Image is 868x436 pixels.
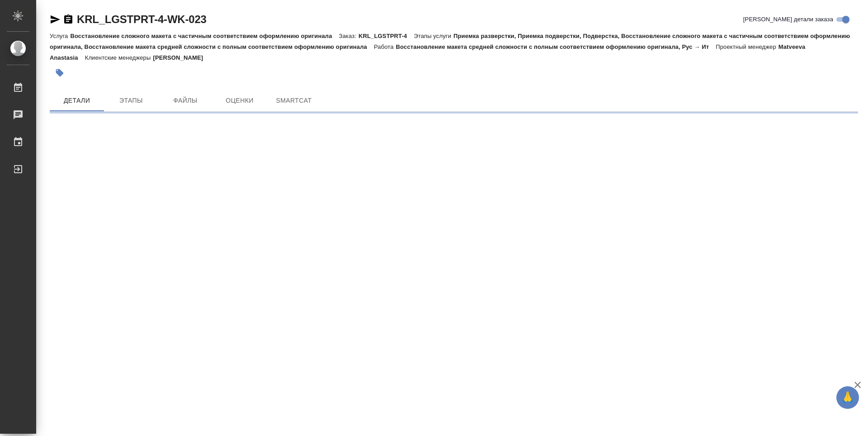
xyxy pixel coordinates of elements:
[50,63,70,83] button: Добавить тэг
[77,13,207,25] a: KRL_LGSTPRT-4-WK-023
[743,15,833,24] span: [PERSON_NAME] детали заказа
[716,43,778,50] p: Проектный менеджер
[414,33,453,39] p: Этапы услуги
[218,95,261,106] span: Оценки
[63,14,74,25] button: Скопировать ссылку
[836,386,859,409] button: 🙏
[339,33,359,39] p: Заказ:
[359,33,414,39] p: KRL_LGSTPRT-4
[153,54,210,61] p: [PERSON_NAME]
[85,54,153,61] p: Клиентские менеджеры
[109,95,153,106] span: Этапы
[164,95,207,106] span: Файлы
[50,33,70,39] p: Услуга
[50,14,61,25] button: Скопировать ссылку для ЯМессенджера
[396,43,716,50] p: Восстановление макета средней сложности с полным соответствием оформлению оригинала, Рус → Ит
[840,388,855,407] span: 🙏
[70,33,339,39] p: Восстановление сложного макета с частичным соответствием оформлению оригинала
[374,43,396,50] p: Работа
[55,95,99,106] span: Детали
[272,95,316,106] span: SmartCat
